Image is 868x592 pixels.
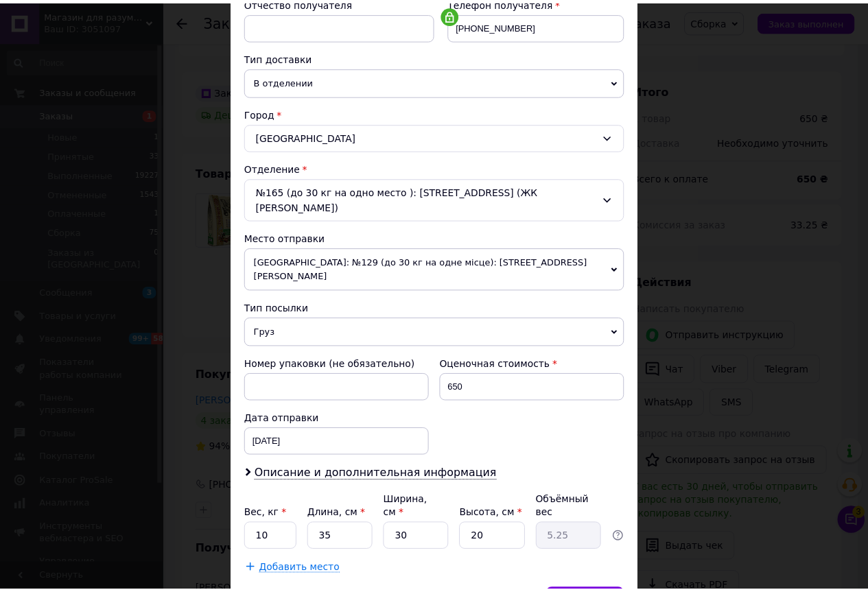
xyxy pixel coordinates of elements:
span: Груз [247,318,631,346]
label: Ширина, см [388,495,432,520]
div: Оценочная стоимость [445,357,631,371]
div: Номер упаковки (не обязательно) [247,357,434,371]
span: Место отправки [247,233,329,244]
div: Дата отправки [247,412,434,426]
div: Отделение [247,161,631,175]
input: +380 [453,12,631,39]
div: [GEOGRAPHIC_DATA] [247,123,631,150]
span: Тип посылки [247,303,312,313]
label: Длина, см [311,509,369,520]
span: Описание и дополнительная информация [257,468,502,482]
div: Город [247,106,631,120]
span: В отделении [247,67,631,95]
span: Тип доставки [247,51,316,62]
label: Вес, кг [247,509,290,520]
label: Высота, см [465,509,528,520]
span: Добавить место [262,564,344,576]
div: Объёмный вес [542,494,608,521]
div: №165 (до 30 кг на одно место ): [STREET_ADDRESS] (ЖК [PERSON_NAME]) [247,178,631,220]
span: [GEOGRAPHIC_DATA]: №129 (до 30 кг на одне місце): [STREET_ADDRESS][PERSON_NAME] [247,248,631,290]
